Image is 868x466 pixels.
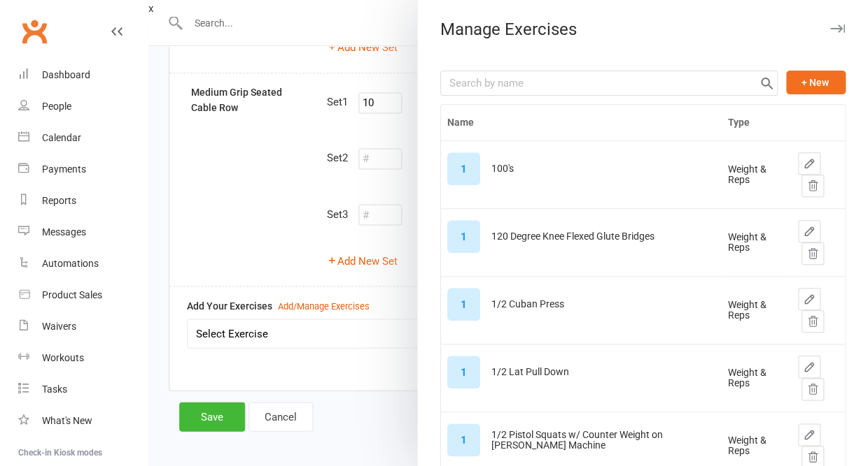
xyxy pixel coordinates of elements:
div: What's New [42,415,92,426]
react-component: x [148,2,153,15]
div: 1/2 Lat Pull Down [491,367,569,377]
th: Type [722,105,792,140]
div: Automations [42,258,99,269]
div: 1 [447,152,480,185]
td: Weight & Reps [722,276,792,344]
div: 1 [447,220,480,253]
a: Messages [18,217,148,248]
div: 1 [447,288,480,321]
a: What's New [18,405,148,437]
a: Waivers [18,311,148,342]
div: 1 [447,356,480,388]
div: Reports [42,195,76,206]
div: Waivers [42,321,76,332]
input: Search by name [440,71,778,96]
button: + New [786,71,846,94]
div: Product Sales [42,289,102,300]
a: Calendar [18,122,148,154]
td: Weight & Reps [722,140,792,208]
div: Messages [42,226,86,238]
td: Weight & Reps [722,208,792,276]
a: Clubworx [17,14,52,49]
a: Tasks [18,374,148,405]
a: People [18,91,148,122]
div: Payments [42,163,86,175]
a: Workouts [18,342,148,374]
div: 1 [447,423,480,456]
div: People [42,101,71,112]
a: Product Sales [18,279,148,311]
div: Calendar [42,132,81,143]
a: Reports [18,185,148,217]
a: Payments [18,154,148,185]
div: Dashboard [42,69,90,80]
div: Tasks [42,384,67,395]
div: Manage Exercises [418,20,868,39]
td: Weight & Reps [722,344,792,412]
div: Workouts [42,352,84,363]
a: Dashboard [18,59,148,91]
a: Automations [18,248,148,279]
th: Name [441,105,722,140]
div: 120 Degree Knee Flexed Glute Bridges [491,231,654,242]
div: 1/2 Cuban Press [491,299,564,310]
div: 100's [491,163,514,174]
div: 1/2 Pistol Squats w/ Counter Weight on [PERSON_NAME] Machine [491,430,715,451]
